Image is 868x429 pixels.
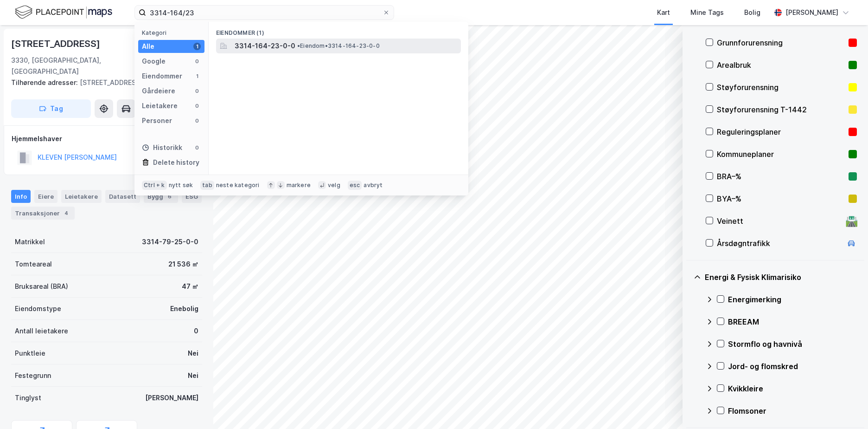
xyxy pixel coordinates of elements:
[142,236,198,247] div: 3314-79-25-0-0
[193,102,201,110] div: 0
[15,4,112,20] img: logo.f888ab2527a4732fd821a326f86c7f29.svg
[328,182,340,189] div: velg
[145,392,198,403] div: [PERSON_NAME]
[193,87,201,95] div: 0
[728,383,857,394] div: Kvikkleire
[142,29,204,36] div: Kategori
[188,348,198,359] div: Nei
[717,104,845,115] div: Støyforurensning T-1442
[744,7,760,18] div: Bolig
[142,100,178,111] div: Leietakere
[193,58,201,65] div: 0
[142,85,175,97] div: Gårdeiere
[146,6,383,19] input: Søk på adresse, matrikkel, gårdeiere, leietakere eller personer
[34,190,57,203] div: Eiere
[11,78,80,86] span: Tilhørende adresser:
[690,7,724,18] div: Mine Tags
[705,272,857,283] div: Energi & Fysisk Klimarisiko
[142,71,182,82] div: Eiendommer
[209,22,468,39] div: Eiendommer (1)
[200,181,214,190] div: tab
[193,72,201,80] div: 1
[170,303,198,314] div: Enebolig
[11,99,91,118] button: Tag
[15,392,41,403] div: Tinglyst
[15,370,51,381] div: Festegrunn
[61,190,102,203] div: Leietakere
[728,361,857,372] div: Jord- og flomskred
[297,42,300,49] span: •
[193,117,201,124] div: 0
[142,56,166,67] div: Google
[235,40,295,52] span: 3314-164-23-0-0
[287,182,311,189] div: markere
[845,215,858,227] div: 🛣️
[193,144,201,151] div: 0
[193,43,201,50] div: 1
[11,55,153,77] div: 3330, [GEOGRAPHIC_DATA], [GEOGRAPHIC_DATA]
[169,182,193,189] div: nytt søk
[144,190,178,203] div: Bygg
[12,133,202,144] div: Hjemmelshaver
[168,259,198,270] div: 21 536 ㎡
[15,281,68,292] div: Bruksareal (BRA)
[717,238,842,249] div: Årsdøgntrafikk
[15,259,52,270] div: Tomteareal
[15,348,45,359] div: Punktleie
[142,115,172,126] div: Personer
[297,42,380,50] span: Eiendom • 3314-164-23-0-0
[728,405,857,416] div: Flomsoner
[11,36,102,51] div: [STREET_ADDRESS]
[216,182,260,189] div: neste kategori
[62,208,71,218] div: 4
[194,325,198,337] div: 0
[785,7,838,18] div: [PERSON_NAME]
[348,181,362,190] div: esc
[717,82,845,93] div: Støyforurensning
[11,77,195,88] div: [STREET_ADDRESS]
[728,338,857,350] div: Stormflo og havnivå
[717,149,845,160] div: Kommuneplaner
[105,190,140,203] div: Datasett
[11,207,75,220] div: Transaksjoner
[657,7,670,18] div: Kart
[165,192,174,201] div: 6
[142,181,167,190] div: Ctrl + k
[728,294,857,305] div: Energimerking
[717,126,845,137] div: Reguleringsplaner
[142,142,182,153] div: Historikk
[717,59,845,71] div: Arealbruk
[15,236,45,247] div: Matrikkel
[822,384,868,429] iframe: Chat Widget
[182,281,198,292] div: 47 ㎡
[717,171,845,182] div: BRA–%
[717,215,842,227] div: Veinett
[717,37,845,48] div: Grunnforurensning
[15,325,68,337] div: Antall leietakere
[182,190,202,203] div: ESG
[717,193,845,204] div: BYA–%
[15,303,61,314] div: Eiendomstype
[142,41,154,52] div: Alle
[188,370,198,381] div: Nei
[364,182,383,189] div: avbryt
[11,190,31,203] div: Info
[153,157,199,168] div: Delete history
[728,316,857,327] div: BREEAM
